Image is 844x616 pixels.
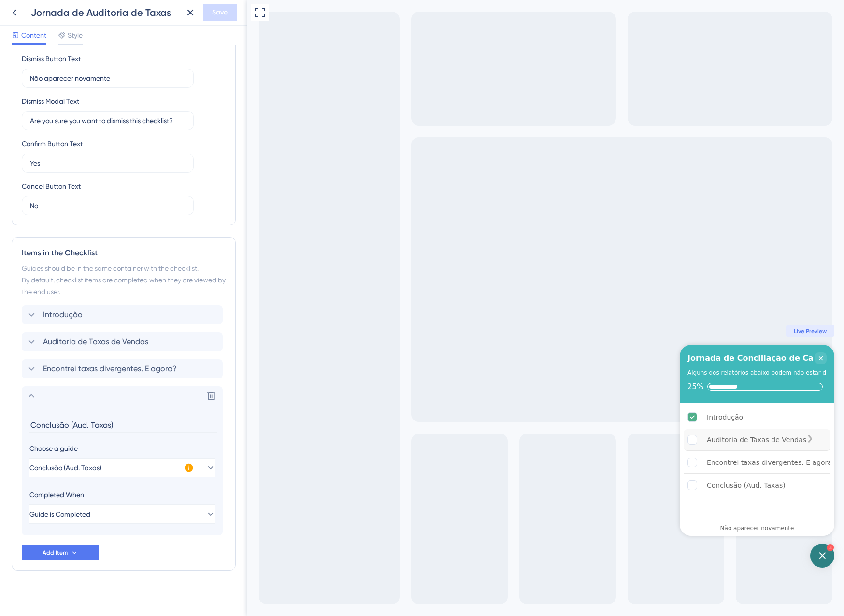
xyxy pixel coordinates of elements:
div: Items in the Checklist [22,247,226,259]
div: Close Checklist [568,352,579,364]
div: Checklist items [432,403,587,518]
div: Dismiss Button Text [22,53,81,65]
input: Type the value [30,200,186,211]
div: Cancel Button Text [22,181,81,192]
div: Introdução [459,411,496,423]
button: Conclusão (Aud. Taxas) [29,458,215,477]
span: Encontrei taxas divergentes. E agora? [43,363,177,375]
span: Introdução [43,309,83,321]
div: Encontrei taxas divergentes. E agora? is incomplete. [436,452,583,474]
div: Completed When [29,489,215,501]
div: Checklist progress: 25% [440,382,579,391]
div: Conclusão (Aud. Taxas) is incomplete. [436,475,583,496]
div: Checklist Container [432,345,587,536]
div: Encontrei taxas divergentes. E agora? [459,457,588,468]
div: Introdução is complete. [436,406,583,428]
input: Type the value [30,73,186,84]
div: 3 [579,544,587,551]
div: Auditoria de Taxas de Vendas is incomplete. [436,429,583,451]
input: Type the value [30,115,186,126]
span: Auditoria de Taxas de Vendas [43,336,148,348]
div: Dismiss Modal Text [22,96,79,107]
span: Save [212,7,228,18]
span: Live Preview [546,327,579,335]
button: Add Item [22,545,99,560]
div: Jornada de Auditoria de Taxas [31,6,178,19]
div: 25% [440,382,456,391]
button: Guide is Completed [29,504,215,524]
span: Style [68,29,83,41]
div: Não aparecer novamente [473,524,547,532]
div: Confirm Button Text [22,138,83,150]
div: Jornada de Conciliação de Cancelamentos [440,352,622,364]
span: Content [21,29,46,41]
div: Open Checklist, remaining modules: 3 [563,544,587,568]
div: Conclusão (Aud. Taxas) [459,479,538,491]
button: Save [203,4,237,21]
input: Type the value [30,158,186,168]
span: Guide is Completed [29,508,90,520]
div: Guides should be in the same container with the checklist. By default, checklist items are comple... [22,263,226,297]
div: Choose a guide [29,443,215,454]
span: Add Item [43,549,68,557]
div: Auditoria de Taxas de Vendas [459,434,559,446]
span: Conclusão (Aud. Taxas) [29,462,101,474]
div: Alguns dos relatórios abaixo podem não estar disponíveis para a sua conta [440,368,658,378]
input: Header [29,418,217,433]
